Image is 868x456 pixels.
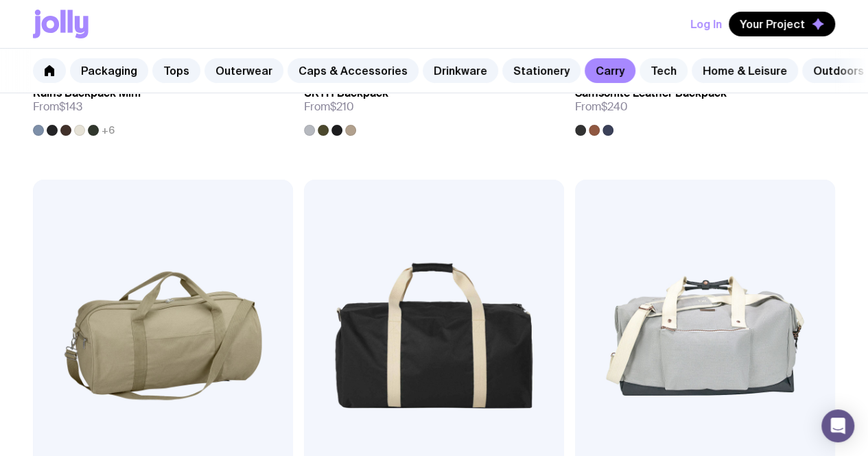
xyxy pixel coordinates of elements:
[740,17,805,31] span: Your Project
[204,58,283,83] a: Outerwear
[102,125,115,136] span: +6
[690,12,722,36] button: Log In
[33,100,82,114] span: From
[692,58,798,83] a: Home & Leisure
[575,100,628,114] span: From
[575,75,835,136] a: Samsonite Leather BackpackFrom$240
[423,58,498,83] a: Drinkware
[304,100,354,114] span: From
[59,99,82,114] span: $143
[640,58,688,83] a: Tech
[601,99,628,114] span: $240
[330,99,354,114] span: $210
[70,58,148,83] a: Packaging
[33,75,293,136] a: Rains Backpack MiniFrom$143+6
[502,58,580,83] a: Stationery
[821,409,854,442] div: Open Intercom Messenger
[304,75,564,136] a: URTH BackpackFrom$210
[729,12,835,36] button: Your Project
[152,58,200,83] a: Tops
[585,58,635,83] a: Carry
[288,58,419,83] a: Caps & Accessories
